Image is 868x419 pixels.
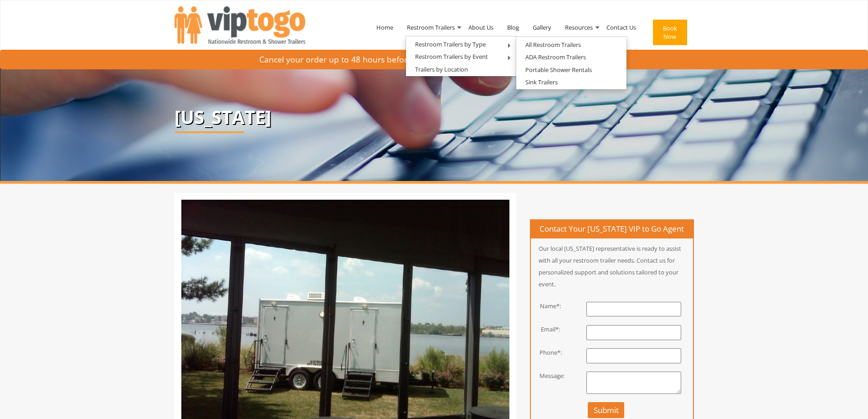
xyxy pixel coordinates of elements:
[406,64,477,75] a: Trailers by Location
[400,4,462,51] a: Restroom Trailers
[516,52,595,63] a: ADA Restroom Trailers
[175,6,305,44] img: VIPTOGO
[175,107,694,127] p: [US_STATE]
[588,402,625,418] button: Submit
[558,4,600,51] a: Resources
[524,302,568,310] div: Name*:
[653,20,687,45] button: Book Now
[406,51,497,62] a: Restroom Trailers by Event
[526,4,558,51] a: Gallery
[524,325,568,334] div: Email*:
[406,39,495,50] a: Restroom Trailers by Type
[516,64,601,76] a: Portable Shower Rentals
[370,4,400,51] a: Home
[643,4,694,65] a: Book Now
[500,4,526,51] a: Blog
[516,39,590,51] a: All Restroom Trailers
[600,4,643,51] a: Contact Us
[531,243,693,290] p: Our local [US_STATE] representative is ready to assist with all your restroom trailer needs. Cont...
[524,348,568,357] div: Phone*:
[524,372,568,380] div: Message:
[516,77,567,88] a: Sink Trailers
[531,220,693,238] h4: Contact Your [US_STATE] VIP to Go Agent
[462,4,500,51] a: About Us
